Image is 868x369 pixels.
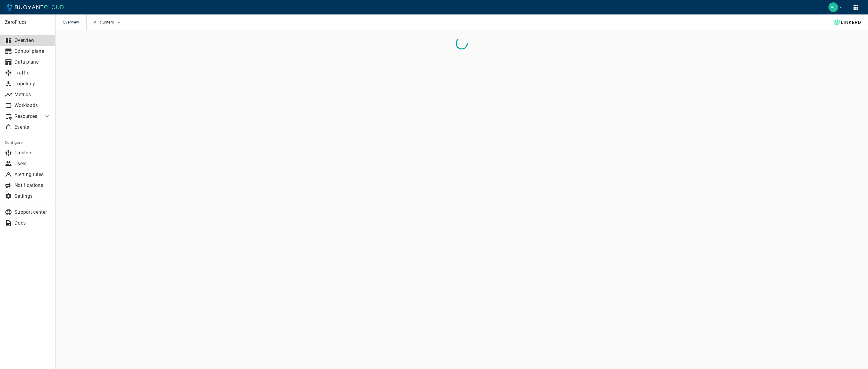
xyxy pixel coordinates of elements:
[14,193,51,199] p: Settings
[14,220,51,226] p: Docs
[14,48,51,54] p: Control plane
[14,92,51,98] p: Metrics
[5,19,50,25] p: ZeroFlucs
[14,182,51,188] p: Notifications
[14,81,51,87] p: Topology
[63,14,86,30] span: Overview
[14,124,51,130] p: Events
[14,102,51,109] p: Workloads
[94,20,115,25] span: All clusters
[94,18,123,27] button: All clusters
[14,59,51,65] p: Data plane
[14,172,51,178] p: Alerting rules
[5,140,51,145] h5: Configure
[14,113,39,119] p: Resources
[14,209,51,215] p: Support center
[14,70,51,76] p: Traffic
[14,37,51,43] p: Overview
[14,161,51,167] p: Users
[14,150,51,156] p: Clusters
[828,2,838,12] img: Accounts Payable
